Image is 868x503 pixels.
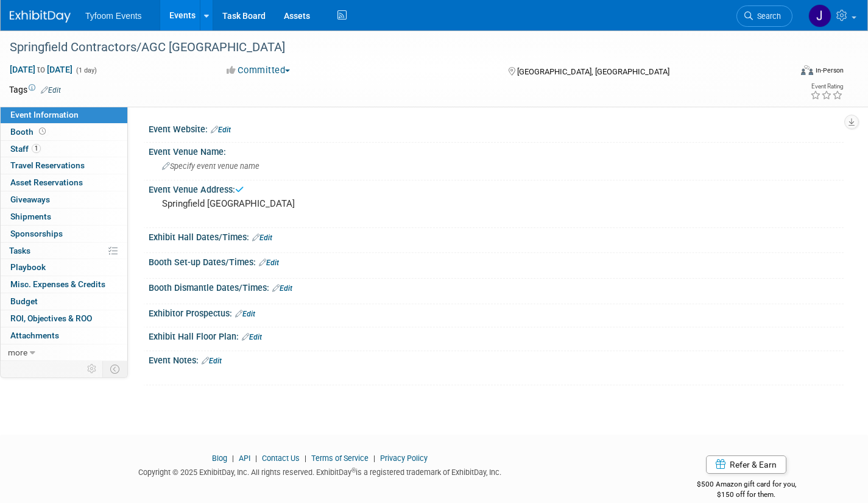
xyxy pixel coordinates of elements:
[5,37,772,59] div: Springfield Contractors/AGC [GEOGRAPHIC_DATA]
[801,65,813,75] img: Format-Inperson.png
[10,330,59,340] span: Attachments
[9,246,30,255] span: Tasks
[1,310,127,327] a: ROI, Objectives & ROO
[149,120,844,136] div: Event Website:
[85,11,142,21] span: Tyfoom Events
[10,110,79,120] span: Event Information
[720,63,844,82] div: Event Format
[1,327,127,344] a: Attachments
[649,490,844,500] div: $150 off for them.
[149,304,844,320] div: Exhibitor Prospectus:
[1,107,127,123] a: Event Information
[239,454,250,463] a: API
[202,357,222,365] a: Edit
[9,64,73,75] span: [DATE] [DATE]
[351,467,356,474] sup: ®
[302,454,309,463] span: |
[149,253,844,269] div: Booth Set-up Dates/Times:
[1,243,127,259] a: Tasks
[149,180,844,196] div: Event Venue Address:
[380,454,428,463] a: Privacy Policy
[311,454,369,463] a: Terms of Service
[1,226,127,242] a: Sponsorships
[706,455,786,474] a: Refer & Earn
[1,124,127,140] a: Booth
[810,84,843,90] div: Event Rating
[272,284,292,293] a: Edit
[1,293,127,310] a: Budget
[10,313,92,323] span: ROI, Objectives & ROO
[10,127,48,137] span: Booth
[1,276,127,293] a: Misc. Expenses & Credits
[1,259,127,276] a: Playbook
[10,144,41,154] span: Staff
[8,348,27,357] span: more
[82,361,103,377] td: Personalize Event Tab Strip
[753,12,781,21] span: Search
[229,454,237,463] span: |
[75,66,97,74] span: (1 day)
[1,141,127,157] a: Staff1
[149,279,844,294] div: Booth Dismantle Dates/Times:
[149,327,844,343] div: Exhibit Hall Floor Plan:
[35,65,47,74] span: to
[1,174,127,191] a: Asset Reservations
[1,344,127,361] a: more
[10,10,71,23] img: ExhibitDay
[32,144,41,153] span: 1
[222,64,295,77] button: Committed
[1,191,127,208] a: Giveaways
[149,228,844,244] div: Exhibit Hall Dates/Times:
[9,84,61,96] td: Tags
[649,471,844,499] div: $500 Amazon gift card for you,
[10,229,63,238] span: Sponsorships
[10,296,38,306] span: Budget
[242,333,262,341] a: Edit
[10,279,105,289] span: Misc. Expenses & Credits
[10,194,50,204] span: Giveaways
[370,454,378,463] span: |
[162,198,425,209] pre: Springfield [GEOGRAPHIC_DATA]
[808,4,831,27] img: Jason Cuskelly
[10,160,85,170] span: Travel Reservations
[517,67,669,76] span: [GEOGRAPHIC_DATA], [GEOGRAPHIC_DATA]
[10,177,83,187] span: Asset Reservations
[1,157,127,174] a: Travel Reservations
[252,454,260,463] span: |
[37,127,48,136] span: Booth not reserved yet
[10,212,51,221] span: Shipments
[815,66,844,75] div: In-Person
[235,310,255,318] a: Edit
[1,209,127,225] a: Shipments
[211,126,231,134] a: Edit
[252,234,272,242] a: Edit
[10,262,46,272] span: Playbook
[149,143,844,158] div: Event Venue Name:
[162,162,259,171] span: Specify event venue name
[41,86,61,95] a: Edit
[262,454,300,463] a: Contact Us
[259,259,279,267] a: Edit
[736,5,792,27] a: Search
[9,464,630,478] div: Copyright © 2025 ExhibitDay, Inc. All rights reserved. ExhibitDay is a registered trademark of Ex...
[103,361,128,377] td: Toggle Event Tabs
[149,351,844,367] div: Event Notes:
[212,454,227,463] a: Blog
